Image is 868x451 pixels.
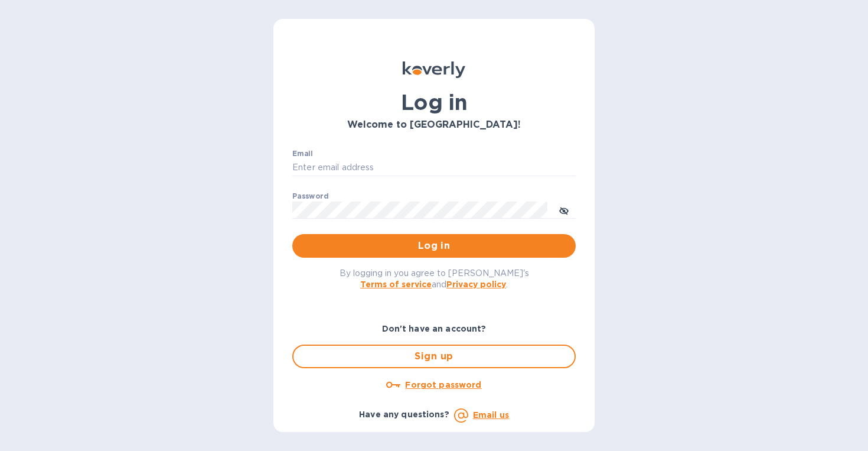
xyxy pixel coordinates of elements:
[382,324,487,333] b: Don't have an account?
[405,380,481,390] u: Forgot password
[552,198,576,222] button: toggle password visibility
[446,280,506,289] a: Privacy policy
[292,234,576,258] button: Log in
[292,150,313,157] label: Email
[360,280,432,289] a: Terms of service
[292,90,576,115] h1: Log in
[292,159,576,177] input: Enter email address
[359,410,449,419] b: Have any questions?
[340,268,529,289] span: By logging in you agree to [PERSON_NAME]'s and .
[292,345,576,368] button: Sign up
[292,119,576,131] h3: Welcome to [GEOGRAPHIC_DATA]!
[403,61,465,78] img: Koverly
[292,193,328,200] label: Password
[473,410,509,420] a: Email us
[302,239,566,253] span: Log in
[303,349,565,364] span: Sign up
